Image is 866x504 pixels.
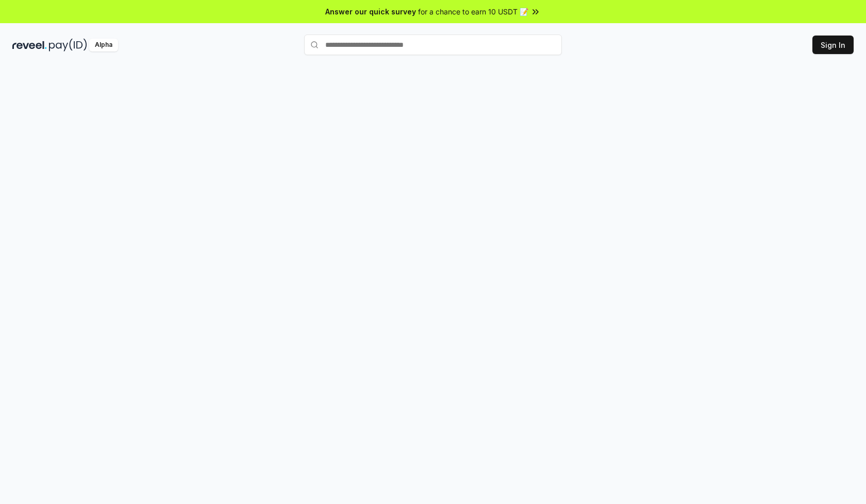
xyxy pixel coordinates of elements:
[812,36,854,54] button: Sign In
[49,39,87,51] img: pay_id
[325,6,416,17] span: Answer our quick survey
[12,39,47,51] img: reveel_dark
[418,6,528,17] span: for a chance to earn 10 USDT 📝
[89,39,118,51] div: Alpha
